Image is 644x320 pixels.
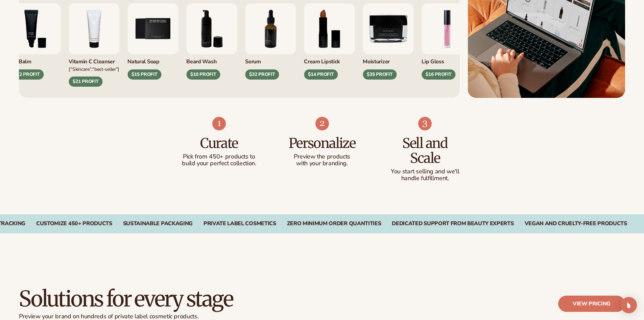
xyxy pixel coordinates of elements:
div: 5 / 9 [127,3,178,80]
div: Vegan and Cruelty-Free Products [525,220,627,227]
img: Luxury cream lipstick. [304,3,355,54]
div: DEDICATED SUPPORT FROM BEAUTY EXPERTS [392,220,514,227]
div: ZERO MINIMUM ORDER QUANTITIES [287,220,381,227]
div: CUSTOMIZE 450+ PRODUCTS [36,220,112,227]
div: 3 / 9 [10,3,61,80]
div: Open Intercom Messenger [621,297,637,313]
div: SUSTAINABLE PACKAGING [123,220,193,227]
div: Cream Lipstick [304,54,355,65]
div: $14 PROFIT [304,69,338,80]
img: Vitamin c cleanser. [69,3,119,54]
img: Smoothing lip balm. [10,3,61,54]
div: Lip Gloss [422,54,472,65]
img: Foaming beard wash. [186,3,237,54]
p: with your branding. [284,160,360,167]
div: ["Skincare","Best-seller"] [69,65,119,72]
div: Beard Wash [186,54,237,65]
div: 9 / 9 [363,3,413,80]
div: 1 / 9 [422,3,472,80]
p: Preview the products [284,153,360,160]
img: Collagen and retinol serum. [245,3,296,54]
h3: Personalize [284,136,360,151]
div: $35 PROFIT [363,69,397,80]
a: View pricing [558,296,625,312]
img: Shopify Image 9 [418,117,432,130]
img: Shopify Image 7 [212,117,226,130]
div: $16 PROFIT [422,69,455,80]
div: 6 / 9 [186,3,237,80]
div: 8 / 9 [304,3,355,80]
div: $32 PROFIT [245,69,279,80]
div: Moisturizer [363,54,413,65]
h3: Curate [181,136,257,151]
p: You start selling and we'll [387,168,463,175]
h2: Solutions for every stage [19,287,233,310]
div: $10 PROFIT [186,69,220,80]
div: 7 / 9 [245,3,296,80]
p: Pick from 450+ products to build your perfect collection. [181,153,257,167]
div: PRIVATE LABEL COSMETICS [204,220,276,227]
img: Nature bar of soap. [127,3,178,54]
div: 4 / 9 [69,3,119,87]
p: handle fulfillment. [387,175,463,182]
div: Natural Soap [127,54,178,65]
div: $12 PROFIT [10,69,44,80]
div: $15 PROFIT [127,69,161,80]
img: Shopify Image 8 [315,117,329,130]
img: Pink lip gloss. [422,3,472,54]
div: $21 PROFIT [69,77,102,87]
h3: Sell and Scale [387,136,463,166]
div: Vitamin C Cleanser [69,54,119,65]
div: Lip Balm [10,54,61,65]
div: Serum [245,54,296,65]
img: Moisturizer. [363,3,413,54]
